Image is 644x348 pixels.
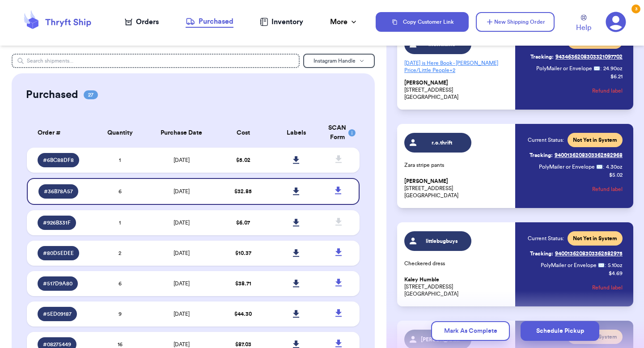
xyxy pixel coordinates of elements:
[603,163,604,170] span: :
[449,68,455,73] span: + 2
[404,178,510,199] p: [STREET_ADDRESS] [GEOGRAPHIC_DATA]
[606,163,623,170] span: 4.30 oz
[404,79,510,101] p: [STREET_ADDRESS] [GEOGRAPHIC_DATA]
[606,12,626,32] a: 3
[270,118,323,148] th: Labels
[539,164,603,170] span: PolyMailer or Envelope ✉️
[119,157,121,163] span: 1
[260,17,303,27] a: Inventory
[27,118,93,148] th: Order #
[600,65,602,72] span: :
[421,139,463,146] span: r.o.thrift
[119,220,121,225] span: 1
[576,15,591,33] a: Help
[421,238,463,245] span: littlebugbuys
[631,4,640,13] div: 3
[530,250,553,257] span: Tracking:
[431,321,510,341] button: Mark As Complete
[609,270,623,277] p: $ 4.69
[530,152,553,159] span: Tracking:
[234,189,252,194] span: $ 32.85
[610,73,623,80] p: $ 6.21
[174,220,190,225] span: [DATE]
[235,281,251,286] span: $ 38.71
[605,262,606,269] span: :
[119,281,122,286] span: 6
[530,50,623,64] a: Tracking:9434636208303321097702
[234,311,252,317] span: $ 44.30
[235,342,251,347] span: $ 87.03
[576,22,591,33] span: Help
[235,250,251,256] span: $ 10.37
[12,54,300,68] input: Search shipments...
[530,148,623,162] a: Tracking:9400136208303362582968
[43,219,71,226] span: # 926B331F
[119,311,122,317] span: 9
[119,189,122,194] span: 6
[404,161,510,169] p: Zara stripe pants
[609,171,623,178] p: $ 5.02
[26,88,78,102] h2: Purchased
[43,250,74,257] span: # 80D5EDEE
[118,342,123,347] span: 16
[174,342,190,347] span: [DATE]
[84,90,98,99] span: 27
[573,136,617,144] span: Not Yet in System
[93,118,147,148] th: Quantity
[174,281,190,286] span: [DATE]
[174,189,190,194] span: [DATE]
[404,260,510,267] p: Checkered dress
[404,56,510,77] p: [DATE] is Here Book - [PERSON_NAME] Price/Little People
[314,58,356,64] span: Instagram Handle
[43,310,72,318] span: # 5ED09187
[43,280,72,287] span: # 517D9A80
[528,136,564,144] span: Current Status:
[376,12,469,32] button: Copy Customer Link
[573,235,617,242] span: Not Yet in System
[147,118,216,148] th: Purchase Date
[330,17,358,27] div: More
[125,17,159,27] a: Orders
[404,178,448,185] span: [PERSON_NAME]
[530,53,554,60] span: Tracking:
[592,81,623,101] button: Refund label
[404,80,448,86] span: [PERSON_NAME]
[404,276,439,283] span: Kaley Humble
[592,278,623,297] button: Refund label
[303,54,375,68] button: Instagram Handle
[592,179,623,199] button: Refund label
[119,250,121,256] span: 2
[174,311,190,317] span: [DATE]
[328,123,349,142] div: SCAN Form
[236,157,250,163] span: $ 5.02
[236,220,250,225] span: $ 6.07
[521,321,599,341] button: Schedule Pickup
[541,263,605,268] span: PolyMailer or Envelope ✉️
[44,188,73,195] span: # 36B78A57
[174,250,190,256] span: [DATE]
[43,341,71,348] span: # 08275449
[404,276,510,297] p: [STREET_ADDRESS] [GEOGRAPHIC_DATA]
[608,262,623,269] span: 5.10 oz
[186,16,233,27] div: Purchased
[528,235,564,242] span: Current Status:
[174,157,190,163] span: [DATE]
[186,16,233,28] a: Purchased
[476,12,555,32] button: New Shipping Order
[536,66,600,71] span: PolyMailer or Envelope ✉️
[43,157,74,164] span: # 6BC88DF8
[603,65,623,72] span: 24.90 oz
[216,118,270,148] th: Cost
[530,246,623,261] a: Tracking:9400136208303362582975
